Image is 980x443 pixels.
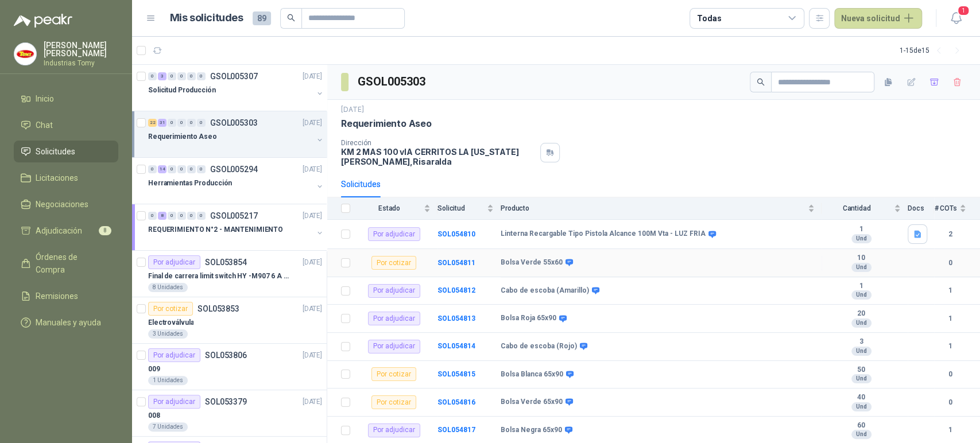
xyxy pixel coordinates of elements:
[822,225,901,234] b: 1
[437,314,475,322] a: SOL054813
[822,197,908,220] th: Cantidad
[170,10,243,26] h1: Mis solicitudes
[437,398,475,406] a: SOL054816
[368,312,420,325] div: Por adjudicar
[851,263,871,272] div: Und
[14,88,118,110] a: Inicio
[36,224,82,237] span: Adjudicación
[501,286,589,296] b: Cabo de escoba (Amarillo)
[36,145,75,158] span: Solicitudes
[197,165,206,173] div: 0
[908,197,934,220] th: Docs
[303,304,322,314] p: [DATE]
[205,258,247,266] p: SOL053854
[437,286,475,294] a: SOL054812
[851,430,871,439] div: Und
[357,204,421,212] span: Estado
[822,282,901,291] b: 1
[158,119,166,127] div: 31
[371,367,416,381] div: Por cotizar
[934,258,966,269] b: 0
[371,256,416,270] div: Por cotizar
[148,85,216,96] p: Solicitud Producción
[197,72,206,80] div: 0
[934,425,966,436] b: 1
[148,376,188,385] div: 1 Unidades
[501,197,822,220] th: Producto
[834,8,922,29] button: Nueva solicitud
[14,167,118,189] a: Licitaciones
[946,8,966,29] button: 1
[148,364,160,375] p: 009
[14,246,118,281] a: Órdenes de Compra
[501,426,562,435] b: Bolsa Negra 65x90
[210,119,258,127] p: GSOL005303
[14,312,118,333] a: Manuales y ayuda
[36,316,101,329] span: Manuales y ayuda
[14,114,118,136] a: Chat
[697,12,721,25] div: Todas
[501,342,577,351] b: Cabo de escoba (Rojo)
[253,11,271,25] span: 89
[168,165,176,173] div: 0
[158,72,166,80] div: 3
[851,402,871,411] div: Und
[303,118,322,129] p: [DATE]
[148,348,200,362] div: Por adjudicar
[148,410,160,421] p: 008
[341,178,381,191] div: Solicitudes
[148,317,193,328] p: Electroválvula
[14,43,36,65] img: Company Logo
[822,366,901,375] b: 50
[934,341,966,352] b: 1
[358,73,427,91] h3: GSOL005303
[210,212,258,220] p: GSOL005217
[148,212,157,220] div: 0
[822,337,901,347] b: 3
[14,220,118,242] a: Adjudicación8
[851,347,871,356] div: Und
[437,259,475,267] a: SOL054811
[36,172,78,184] span: Licitaciones
[36,290,78,302] span: Remisiones
[934,204,957,212] span: # COTs
[501,258,563,267] b: Bolsa Verde 55x60
[501,370,563,379] b: Bolsa Blanca 65x90
[437,426,475,434] b: SOL054817
[501,204,805,212] span: Producto
[177,165,186,173] div: 0
[822,254,901,263] b: 10
[187,72,196,80] div: 0
[14,141,118,162] a: Solicitudes
[368,340,420,353] div: Por adjudicar
[437,370,475,378] a: SOL054815
[205,351,247,359] p: SOL053806
[187,212,196,220] div: 0
[197,119,206,127] div: 0
[177,212,186,220] div: 0
[132,390,327,437] a: Por adjudicarSOL053379[DATE] 0087 Unidades
[934,197,980,220] th: # COTs
[148,119,157,127] div: 22
[287,14,295,22] span: search
[822,309,901,318] b: 20
[900,41,966,60] div: 1 - 15 de 15
[148,165,157,173] div: 0
[437,197,501,220] th: Solicitud
[148,72,157,80] div: 0
[132,251,327,297] a: Por adjudicarSOL053854[DATE] Final de carrera limit switch HY -M907 6 A - 250 V a.c8 Unidades
[757,78,765,86] span: search
[934,369,966,380] b: 0
[99,226,111,235] span: 8
[851,318,871,328] div: Und
[368,227,420,241] div: Por adjudicar
[934,285,966,296] b: 1
[197,305,239,313] p: SOL053853
[187,119,196,127] div: 0
[341,118,432,130] p: Requerimiento Aseo
[148,162,324,199] a: 0 14 0 0 0 0 GSOL005294[DATE] Herramientas Producción
[168,72,176,80] div: 0
[148,116,324,153] a: 22 31 0 0 0 0 GSOL005303[DATE] Requerimiento Aseo
[177,72,186,80] div: 0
